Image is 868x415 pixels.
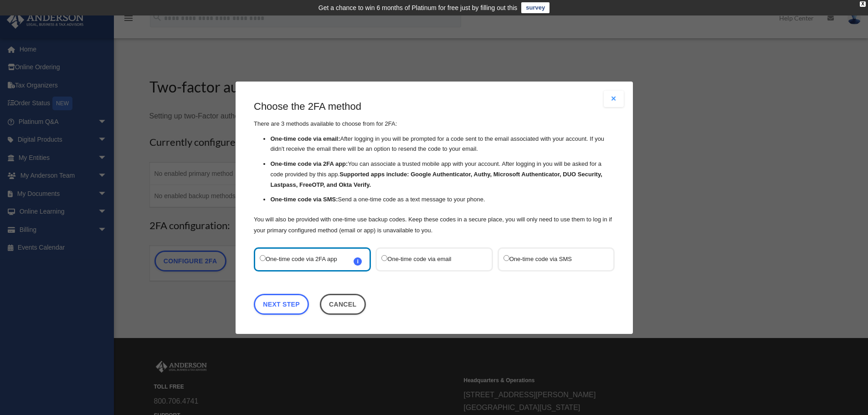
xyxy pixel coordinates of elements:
[604,91,624,107] button: Close modal
[503,253,599,265] label: One-time code via SMS
[270,196,338,203] strong: One-time code via SMS:
[318,2,518,13] div: Get a chance to win 6 months of Platinum for free just by filling out this
[270,160,348,167] strong: One-time code via 2FA app:
[254,293,309,314] a: Next Step
[270,135,340,142] strong: One-time code via email:
[254,100,615,114] h3: Choose the 2FA method
[270,133,615,154] li: After logging in you will be prompted for a code sent to the email associated with your account. ...
[260,253,356,265] label: One-time code via 2FA app
[860,1,866,7] div: close
[521,2,550,13] a: survey
[381,255,387,261] input: One-time code via email
[254,100,615,236] div: There are 3 methods available to choose from for 2FA:
[254,214,615,236] p: You will also be provided with one-time use backup codes. Keep these codes in a secure place, you...
[319,293,365,314] button: Close this dialog window
[270,159,615,190] li: You can associate a trusted mobile app with your account. After logging in you will be asked for ...
[270,171,602,188] strong: Supported apps include: Google Authenticator, Authy, Microsoft Authenticator, DUO Security, Lastp...
[503,255,509,261] input: One-time code via SMS
[354,257,362,265] span: i
[260,255,266,261] input: One-time code via 2FA appi
[381,253,478,265] label: One-time code via email
[270,195,615,205] li: Send a one-time code as a text message to your phone.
